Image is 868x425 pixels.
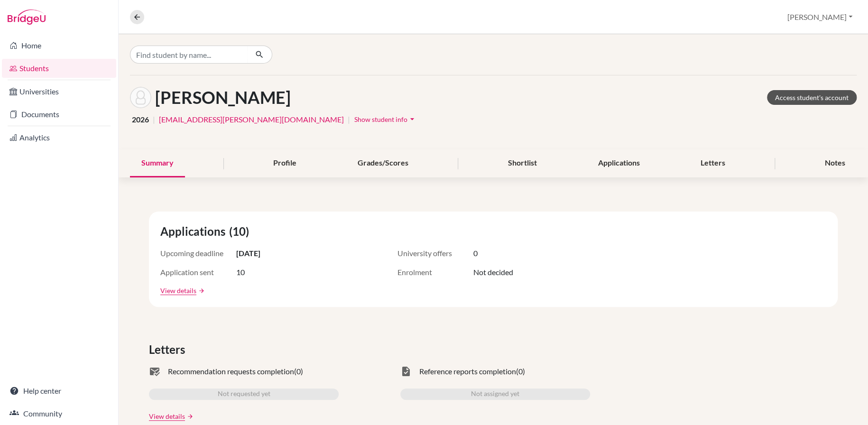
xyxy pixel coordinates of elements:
[346,149,420,177] div: Grades/Scores
[2,82,116,101] a: Universities
[783,8,857,26] button: [PERSON_NAME]
[229,223,253,240] span: (10)
[407,114,417,124] i: arrow_drop_down
[586,149,651,177] div: Applications
[473,248,478,259] span: 0
[149,341,189,358] span: Letters
[516,366,525,377] span: (0)
[813,149,857,177] div: Notes
[132,114,149,125] span: 2026
[236,248,260,259] span: [DATE]
[149,366,160,377] span: mark_email_read
[471,388,519,400] span: Not assigned yet
[397,267,473,278] span: Enrolment
[218,388,270,400] span: Not requested yet
[159,114,344,125] a: [EMAIL_ADDRESS][PERSON_NAME][DOMAIN_NAME]
[155,87,291,108] h1: [PERSON_NAME]
[185,413,194,420] a: arrow_forward
[160,223,229,240] span: Applications
[2,105,116,124] a: Documents
[348,114,350,125] span: |
[130,149,185,177] div: Summary
[130,87,151,108] img: Kavish Todi's avatar
[153,114,155,125] span: |
[160,267,236,278] span: Application sent
[354,112,417,127] button: Show student infoarrow_drop_down
[236,267,245,278] span: 10
[397,248,473,259] span: University offers
[2,128,116,147] a: Analytics
[2,36,116,55] a: Home
[149,411,185,421] a: View details
[2,59,116,78] a: Students
[130,46,248,64] input: Find student by name...
[8,9,46,25] img: Bridge-U
[168,366,294,377] span: Recommendation requests completion
[419,366,516,377] span: Reference reports completion
[473,267,513,278] span: Not decided
[196,287,205,294] a: arrow_forward
[160,248,236,259] span: Upcoming deadline
[400,366,412,377] span: task
[160,286,196,296] a: View details
[262,149,308,177] div: Profile
[294,366,303,377] span: (0)
[767,90,857,105] a: Access student's account
[2,404,116,423] a: Community
[2,381,116,400] a: Help center
[354,115,407,123] span: Show student info
[497,149,548,177] div: Shortlist
[689,149,737,177] div: Letters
